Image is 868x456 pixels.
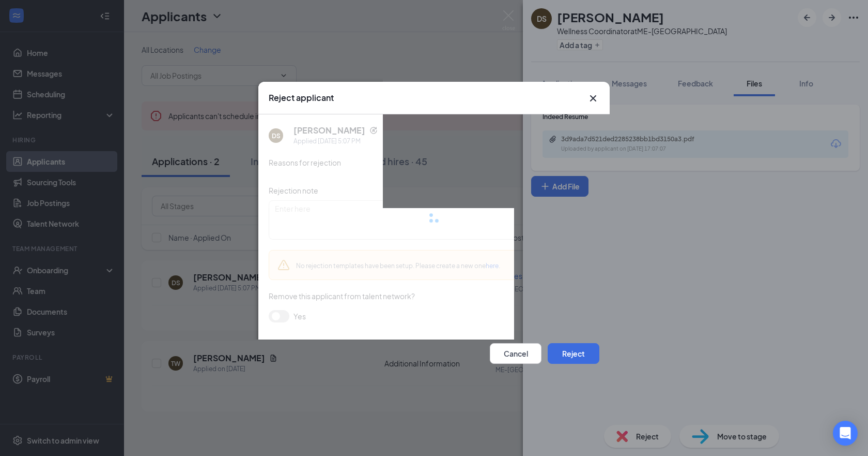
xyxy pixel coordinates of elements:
[587,92,599,105] button: Close
[490,343,541,364] button: Cancel
[548,343,599,364] button: Reject
[833,421,858,446] div: Open Intercom Messenger
[587,92,599,105] svg: Cross
[269,92,334,104] h3: Reject applicant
